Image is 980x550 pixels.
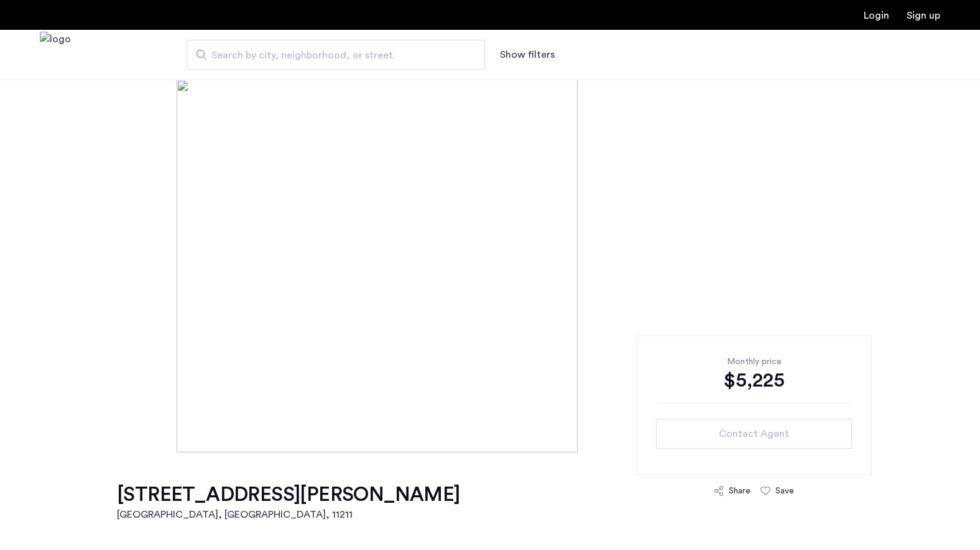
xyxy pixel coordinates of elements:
[656,419,852,449] button: button
[40,32,71,78] img: logo
[907,11,940,21] a: Registration
[864,11,889,21] a: Login
[117,507,460,522] h2: [GEOGRAPHIC_DATA], [GEOGRAPHIC_DATA] , 11211
[117,482,460,507] h1: [STREET_ADDRESS][PERSON_NAME]
[775,485,794,497] div: Save
[500,47,555,62] button: Show or hide filters
[177,80,804,452] img: [object%20Object]
[187,40,485,70] input: Apartment Search
[719,426,789,441] span: Contact Agent
[656,355,852,368] div: Monthly price
[211,48,450,63] span: Search by city, neighborhood, or street.
[40,32,71,78] a: Cazamio Logo
[117,482,460,522] a: [STREET_ADDRESS][PERSON_NAME][GEOGRAPHIC_DATA], [GEOGRAPHIC_DATA], 11211
[729,485,751,497] div: Share
[656,368,852,393] div: $5,225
